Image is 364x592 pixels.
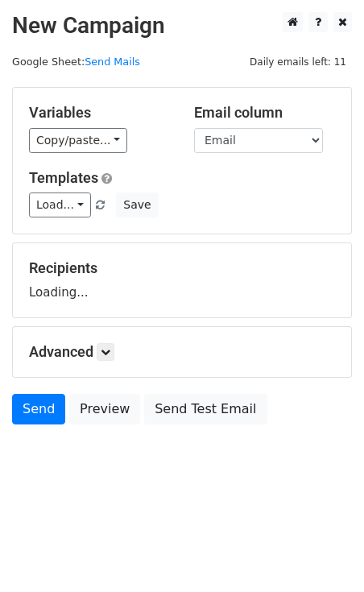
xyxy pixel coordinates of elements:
small: Google Sheet: [12,56,140,68]
a: Daily emails left: 11 [244,56,352,68]
a: Send Mails [85,56,140,68]
h5: Advanced [29,343,335,361]
a: Templates [29,169,98,186]
a: Load... [29,193,91,217]
h5: Email column [194,104,335,122]
a: Preview [69,394,140,424]
button: Save [116,193,158,217]
a: Send [12,394,65,424]
span: Daily emails left: 11 [244,53,352,71]
a: Copy/paste... [29,128,127,153]
div: Loading... [29,259,335,301]
h5: Variables [29,104,170,122]
h5: Recipients [29,259,335,277]
a: Send Test Email [144,394,267,424]
h2: New Campaign [12,12,352,39]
